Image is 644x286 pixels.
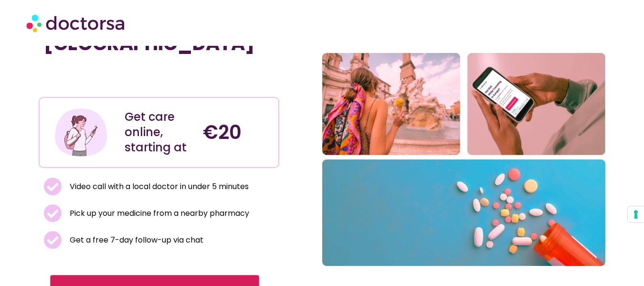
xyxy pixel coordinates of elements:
[53,105,108,160] img: Illustration depicting a young woman in a casual outfit, engaged with her smartphone. She has a p...
[322,53,606,265] img: A collage of three pictures. Healthy female traveler enjoying her vacation in Rome, Italy. Someon...
[43,64,187,76] iframe: Customer reviews powered by Trustpilot
[203,121,272,144] h4: €20
[67,207,249,220] span: Pick up your medicine from a nearby pharmacy
[67,233,203,247] span: Get a free 7-day follow-up via chat
[628,206,644,222] button: Your consent preferences for tracking technologies
[125,109,193,155] div: Get care online, starting at
[43,76,275,87] iframe: Customer reviews powered by Trustpilot
[67,180,249,193] span: Video call with a local doctor in under 5 minutes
